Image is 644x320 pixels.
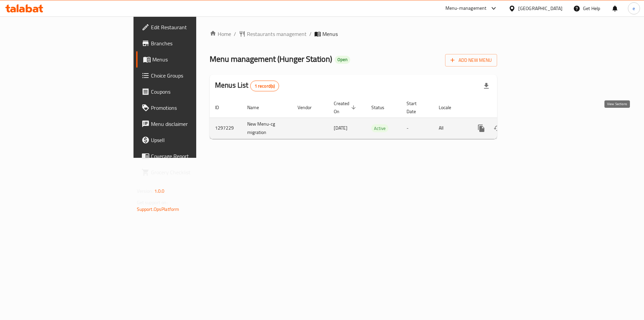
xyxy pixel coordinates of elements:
[251,83,279,89] span: 1 record(s)
[473,120,489,136] button: more
[136,148,241,164] a: Coverage Report
[151,39,236,47] span: Branches
[239,30,307,38] a: Restaurants management
[151,72,236,80] span: Choice Groups
[151,120,236,128] span: Menu disclaimer
[136,100,241,116] a: Promotions
[518,5,562,12] div: [GEOGRAPHIC_DATA]
[137,198,168,207] span: Get support on:
[309,30,312,38] li: /
[137,187,153,195] span: Version:
[151,23,236,31] span: Edit Restaurant
[439,103,460,111] span: Locale
[210,51,332,66] span: Menu management ( Hunger Station )
[478,78,494,94] div: Export file
[335,57,350,62] span: Open
[335,56,350,64] div: Open
[136,164,241,180] a: Grocery Checklist
[298,103,320,111] span: Vendor
[334,124,347,132] span: [DATE]
[136,35,241,51] a: Branches
[371,125,388,132] span: Active
[151,152,236,160] span: Coverage Report
[136,132,241,148] a: Upsell
[468,97,543,118] th: Actions
[450,56,492,64] span: Add New Menu
[633,5,635,12] span: e
[445,54,497,66] button: Add New Menu
[250,81,279,91] div: Total records count
[151,168,236,176] span: Grocery Checklist
[151,88,236,96] span: Coupons
[247,103,268,111] span: Name
[247,30,307,38] span: Restaurants management
[136,67,241,84] a: Choice Groups
[334,99,358,116] span: Created On
[401,118,433,139] td: -
[407,99,425,116] span: Start Date
[215,103,228,111] span: ID
[242,118,292,139] td: New Menu-cg migration
[154,187,165,195] span: 1.0.0
[136,19,241,35] a: Edit Restaurant
[215,80,279,91] h2: Menus List
[136,116,241,132] a: Menu disclaimer
[322,30,338,38] span: Menus
[152,55,236,63] span: Menus
[433,118,468,139] td: All
[445,4,487,12] div: Menu-management
[151,136,236,144] span: Upsell
[489,120,505,136] button: Change Status
[137,205,179,214] a: Support.OpsPlatform
[210,30,497,38] nav: breadcrumb
[210,97,543,139] table: enhanced table
[136,84,241,100] a: Coupons
[371,103,393,111] span: Status
[151,104,236,112] span: Promotions
[136,51,241,67] a: Menus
